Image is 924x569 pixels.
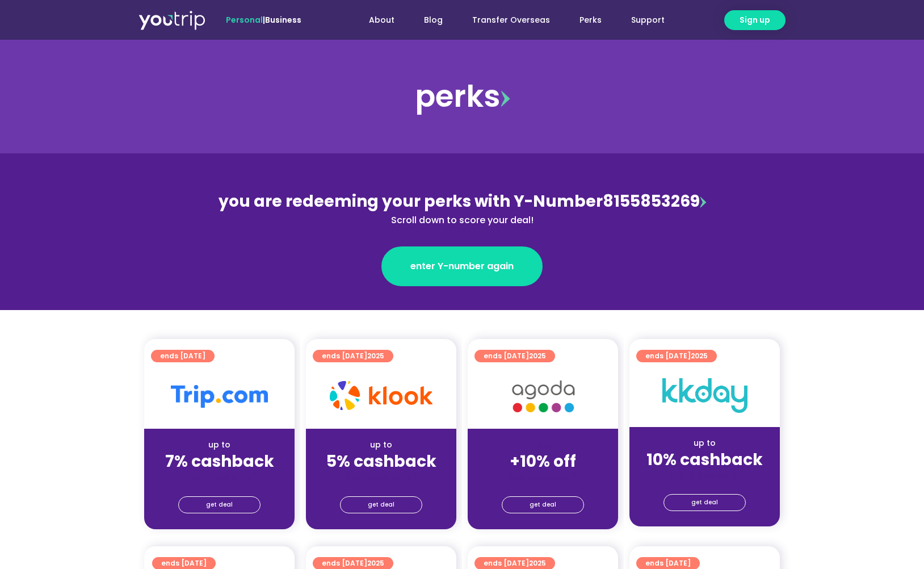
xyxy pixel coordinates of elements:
div: (for stays only) [315,472,447,484]
strong: 7% cashback [165,450,274,472]
span: ends [DATE] [322,350,384,362]
a: get deal [340,496,422,513]
div: (for stays only) [153,472,285,484]
div: up to [315,439,447,451]
a: Business [265,14,301,26]
nav: Menu [332,10,679,31]
span: get deal [368,497,394,513]
a: Transfer Overseas [457,10,565,31]
span: enter Y-number again [410,260,514,273]
div: Scroll down to score your deal! [216,214,708,227]
div: 8155853269 [216,190,708,227]
a: enter Y-number again [381,246,543,286]
span: Personal [226,14,263,26]
span: up to [532,439,553,450]
span: 2025 [529,558,546,568]
a: Blog [409,10,457,31]
a: ends [DATE]2025 [474,350,555,362]
span: ends [DATE] [160,350,205,362]
strong: 10% cashback [646,449,763,471]
a: About [354,10,409,31]
span: | [226,14,301,26]
strong: 5% cashback [326,450,436,472]
div: up to [153,439,285,451]
a: get deal [502,496,584,513]
strong: +10% off [510,450,576,472]
span: 2025 [529,351,546,361]
a: get deal [663,494,746,511]
a: get deal [178,496,261,513]
div: (for stays only) [639,470,771,482]
div: (for stays only) [477,472,609,484]
a: Sign up [724,10,786,30]
span: get deal [206,497,233,513]
span: 2025 [367,351,384,361]
span: you are redeeming your perks with Y-Number [219,190,603,212]
a: ends [DATE]2025 [313,350,393,362]
span: Sign up [740,14,770,26]
span: get deal [530,497,556,513]
span: ends [DATE] [484,350,546,362]
span: get deal [691,495,718,511]
span: 2025 [367,558,384,568]
a: Perks [565,10,616,31]
span: 2025 [691,351,708,361]
a: Support [616,10,679,31]
a: ends [DATE] [151,350,215,362]
div: up to [639,437,771,449]
span: ends [DATE] [645,350,708,362]
a: ends [DATE]2025 [636,350,717,362]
